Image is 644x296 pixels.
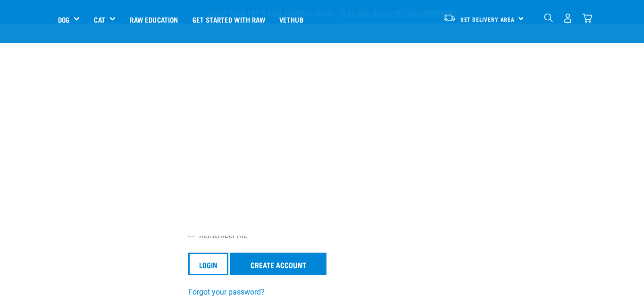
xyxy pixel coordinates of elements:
input: Login [188,253,228,275]
img: van-moving.png [443,14,456,22]
span: Set Delivery Area [460,17,515,21]
a: Vethub [272,0,310,38]
h1: Login [125,40,520,74]
a: Get started with Raw [185,0,272,38]
img: home-icon-1@2x.png [544,13,553,22]
img: home-icon@2x.png [582,13,592,23]
a: Create Account [230,253,326,275]
img: user.png [563,13,573,23]
img: blank image [181,47,464,236]
a: Cat [94,14,105,25]
a: Raw Education [123,0,185,38]
a: Dog [58,14,69,25]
